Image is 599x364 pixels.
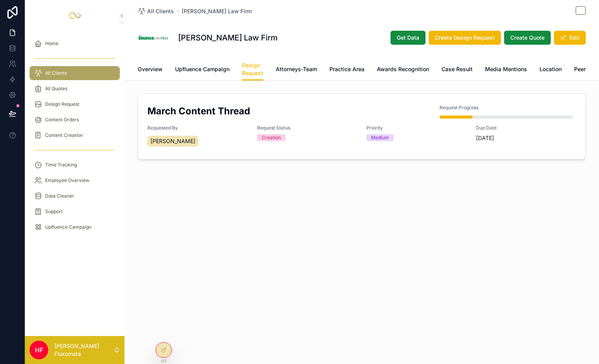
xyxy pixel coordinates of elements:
[30,220,120,234] a: Upfluence Campaign
[30,37,120,51] a: Home
[257,125,357,131] span: Request Status
[510,34,545,42] span: Create Quote
[45,224,91,230] span: Upfluence Campaign
[397,34,419,42] span: Get Data
[371,134,389,141] div: Medium
[504,31,551,45] button: Create Quote
[30,205,120,219] a: Support
[45,40,58,47] span: Home
[262,134,281,141] div: Creation
[175,62,229,78] a: Upfluence Campaign
[30,173,120,187] a: Employee Overview
[45,70,67,76] span: All Clients
[138,62,163,78] a: Overview
[30,189,120,203] a: Data Cleaner
[45,208,63,215] span: Support
[138,7,174,15] a: All Clients
[441,65,473,73] span: Case Result
[45,117,79,123] span: Content Orders
[35,345,43,355] span: HF
[242,58,263,81] a: Design Request
[182,7,252,15] a: [PERSON_NAME] Law Firm
[30,97,120,111] a: Design Request
[45,132,83,138] span: Content Creation
[30,128,120,142] a: Content Creation
[45,101,79,107] span: Design Request
[25,31,124,244] div: scrollable content
[377,65,429,73] span: Awards Recognition
[45,177,89,184] span: Employee Overview
[45,193,74,199] span: Data Cleaner
[441,62,473,78] a: Case Result
[147,125,248,131] span: Requested By
[276,62,317,78] a: Attorneys-Team
[377,62,429,78] a: Awards Recognition
[175,65,229,73] span: Upfluence Campaign
[45,162,77,168] span: Time Tracking
[242,61,263,77] span: Design Request
[476,134,494,142] p: [DATE]
[54,342,114,358] p: [PERSON_NAME] Fluxomate
[178,32,278,43] h1: [PERSON_NAME] Law Firm
[68,9,81,22] img: App logo
[329,62,364,78] a: Practice Area
[151,137,195,145] span: [PERSON_NAME]
[539,65,562,73] span: Location
[329,65,364,73] span: Practice Area
[30,66,120,80] a: All Clients
[138,65,163,73] span: Overview
[391,31,426,45] button: Get Data
[554,31,586,45] button: Edit
[440,105,576,111] span: Request Progress
[485,62,527,78] a: Media Mentions
[476,125,576,131] span: Due Date
[45,86,67,92] span: All Quotes
[485,65,527,73] span: Media Mentions
[366,125,467,131] span: Priority
[147,7,174,15] span: All Clients
[30,113,120,127] a: Content Orders
[138,94,585,159] a: March Content ThreadRequest ProgressRequested By[PERSON_NAME]Request StatusCreationPriorityMedium...
[276,65,317,73] span: Attorneys-Team
[30,82,120,96] a: All Quotes
[147,105,430,117] h2: March Content Thread
[435,34,495,42] span: Create Design Request
[539,62,562,78] a: Location
[429,31,501,45] button: Create Design Request
[30,158,120,172] a: Time Tracking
